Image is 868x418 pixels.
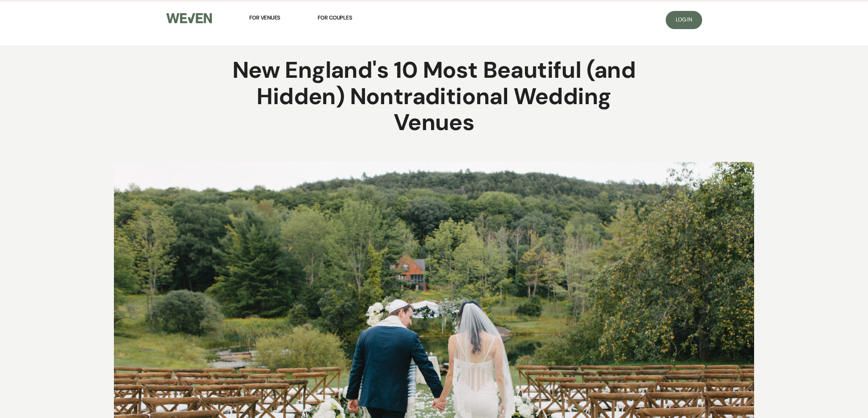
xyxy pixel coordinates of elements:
[249,14,280,21] span: For Venues
[227,57,642,136] h1: New England's 10 Most Beautiful (and Hidden) Nontraditional Wedding Venues
[166,13,212,24] img: Weven Logo
[249,8,280,28] a: For Venues
[666,11,702,29] a: Log In
[676,16,692,23] span: Log In
[318,14,352,21] span: For Couples
[318,8,352,28] a: For Couples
